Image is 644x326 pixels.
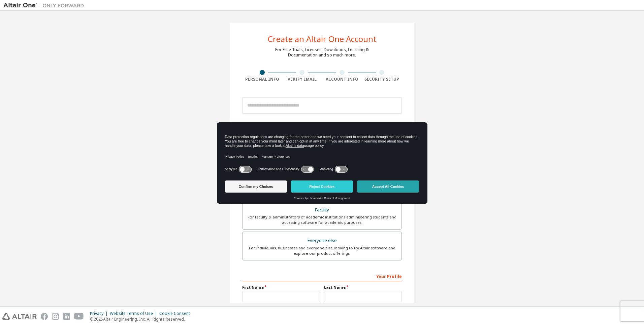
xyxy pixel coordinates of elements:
[41,313,48,320] img: facebook.svg
[90,311,110,316] div: Privacy
[3,2,88,9] img: Altair One
[52,313,59,320] img: instagram.svg
[282,77,322,82] div: Verify Email
[242,77,282,82] div: Personal Info
[159,311,194,316] div: Cookie Consent
[110,311,159,316] div: Website Terms of Use
[275,47,369,58] div: For Free Trials, Licenses, Downloads, Learning & Documentation and so much more.
[247,236,397,245] div: Everyone else
[362,77,402,82] div: Security Setup
[242,285,320,290] label: First Name
[2,313,37,320] img: altair_logo.svg
[247,214,397,225] div: For faculty & administrators of academic institutions administering students and accessing softwa...
[63,313,70,320] img: linkedin.svg
[242,121,402,132] div: Account Type
[268,35,377,43] div: Create an Altair One Account
[242,271,402,281] div: Your Profile
[90,316,194,322] p: © 2025 Altair Engineering, Inc. All Rights Reserved.
[322,77,362,82] div: Account Info
[247,205,397,215] div: Faculty
[74,313,84,320] img: youtube.svg
[324,285,402,290] label: Last Name
[247,245,397,256] div: For individuals, businesses and everyone else looking to try Altair software and explore our prod...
